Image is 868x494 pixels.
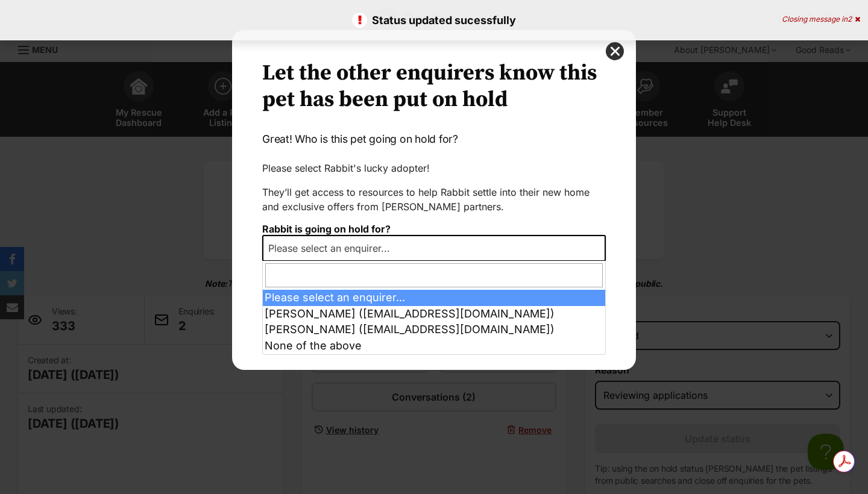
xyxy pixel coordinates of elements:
span: Please select an enquirer... [263,240,402,257]
p: They’ll get access to resources to help Rabbit settle into their new home and exclusive offers fr... [262,185,606,214]
span: Please select an enquirer... [262,235,606,261]
span: 2 [848,14,852,23]
li: None of the above [263,338,605,354]
label: Rabbit is going on hold for? [262,223,391,235]
button: close [606,42,624,60]
p: Great! Who is this pet going on hold for? [262,131,606,147]
p: Please select Rabbit's lucky adopter! [262,161,606,175]
li: [PERSON_NAME] ([EMAIL_ADDRESS][DOMAIN_NAME]) [263,322,605,338]
h2: Let the other enquirers know this pet has been put on hold [262,60,606,113]
li: [PERSON_NAME] ([EMAIL_ADDRESS][DOMAIN_NAME]) [263,306,605,322]
li: Please select an enquirer... [263,290,605,306]
p: Status updated sucessfully [12,12,856,28]
div: Closing message in [782,15,860,23]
